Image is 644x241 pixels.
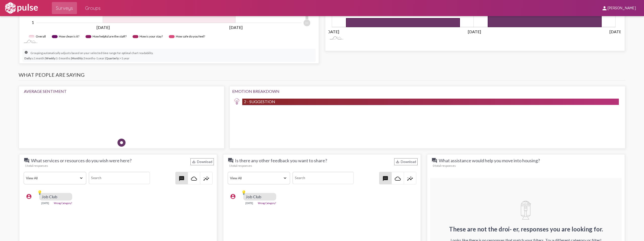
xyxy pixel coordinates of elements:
span: Job Club [42,194,57,199]
mat-icon: account_circle [26,193,32,199]
div: Download [190,158,214,165]
img: Suggestion [234,98,240,105]
div: 1 total responses [229,164,418,168]
img: white-logo.svg [4,2,39,14]
g: How helpful are the staff? [86,33,128,41]
small: Grouping automatically adjusts based on your selected time range for optimal chart readability. ≤... [24,50,153,60]
g: How clean is it? [52,33,80,41]
tspan: 1 [32,20,34,25]
div: Average Sentiment [24,89,219,94]
a: Groups [81,2,105,14]
tspan: [DATE] [610,29,623,34]
span: [PERSON_NAME] [608,6,636,11]
span: Groups [85,4,101,13]
span: What services or resources do you wish were here? [24,157,132,164]
mat-icon: question_answer [24,157,30,164]
mat-icon: account_circle [230,193,236,199]
button: [PERSON_NAME] [597,3,640,13]
mat-icon: insights [203,176,209,182]
a: Wrong Category? [258,202,276,205]
a: Surveys [52,2,77,14]
span: Is there any other feedback you want to share? [228,157,327,164]
mat-icon: cloud_queue [191,176,197,182]
mat-icon: Download [396,160,399,164]
tspan: [DATE] [468,29,481,34]
g: Legend [29,33,310,41]
tspan: [DATE] [326,29,339,34]
strong: Daily: [24,57,32,60]
div: 💡 [241,190,246,195]
g: Overall [29,33,47,41]
img: Happy [153,99,169,114]
input: Search [293,172,354,184]
div: [DATE] [41,202,49,205]
input: Search [89,172,150,184]
mat-icon: question_answer [228,157,234,164]
g: How is your stay? [133,33,164,41]
span: What assistance would help you move into housing? [431,157,540,164]
h3: What people are saying [19,72,625,81]
div: [DATE] [245,202,253,205]
img: VWxHiBnhFp4AAAAASUVORK5CYII= [516,201,535,220]
tspan: [DATE] [97,25,110,30]
mat-icon: question_answer [431,157,437,164]
div: 0 total responses [433,164,622,168]
g: How safe do you feel? [169,33,206,41]
mat-icon: textsms [179,176,185,182]
mat-icon: cloud_queue [395,176,401,182]
mat-icon: textsms [382,176,388,182]
div: 💡 [37,190,42,195]
h2: These are not the droi- er, responses you are looking for. [449,225,603,233]
a: Wrong Category? [54,202,72,205]
div: Emotion Breakdown [232,89,623,94]
mat-icon: insights [407,176,413,182]
strong: Quarterly: [106,57,119,60]
span: 2 - Suggestion [244,99,275,104]
mat-icon: info [24,51,30,57]
strong: Monthly: [72,57,84,60]
mat-icon: Download [192,160,196,164]
tspan: [DATE] [229,25,242,30]
div: Download [394,158,418,165]
strong: Weekly: [46,57,56,60]
div: 1 total responses [25,164,214,168]
span: Job Club [246,194,261,199]
span: Surveys [56,4,73,13]
mat-icon: person [601,5,608,11]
